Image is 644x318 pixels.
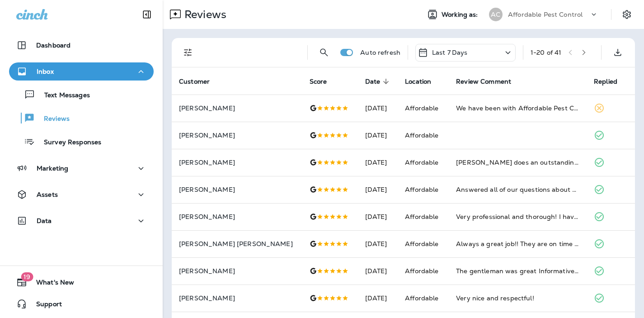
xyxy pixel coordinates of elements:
[405,131,438,139] span: Affordable
[37,165,68,172] p: Marketing
[181,8,226,21] p: Reviews
[358,203,398,230] td: [DATE]
[456,212,579,221] div: Very professional and thorough! I have been a customer since 2020. I would recommend this company...
[456,77,523,85] span: Review Comment
[456,158,579,167] div: Josh does an outstanding job of handling my pest control issues. He is very knowledgeable and tak...
[489,8,503,21] div: AC
[456,294,579,303] div: Very nice and respectful!
[179,78,210,85] span: Customer
[315,43,333,62] button: Search Reviews
[365,77,392,85] span: Date
[9,62,154,81] button: Inbox
[9,159,154,177] button: Marketing
[405,77,443,85] span: Location
[179,132,295,139] p: [PERSON_NAME]
[405,78,431,85] span: Location
[9,273,154,291] button: 19What's New
[35,115,70,123] p: Reviews
[456,239,579,248] div: Always a great job!! They are on time n very professional. Thank you!!
[405,267,438,275] span: Affordable
[37,191,58,198] p: Assets
[358,122,398,149] td: [DATE]
[456,104,579,113] div: We have been with Affordable Pest Control for over a decade. We enrolled in their quarterly servi...
[360,49,400,56] p: Auto refresh
[358,149,398,176] td: [DATE]
[179,186,295,193] p: [PERSON_NAME]
[358,230,398,257] td: [DATE]
[310,78,327,85] span: Score
[9,36,154,54] button: Dashboard
[442,11,480,19] span: Working as:
[37,68,54,75] p: Inbox
[179,104,295,112] p: [PERSON_NAME]
[179,159,295,166] p: [PERSON_NAME]
[9,109,154,128] button: Reviews
[432,49,468,56] p: Last 7 Days
[405,185,438,194] span: Affordable
[365,78,381,85] span: Date
[508,11,583,18] p: Affordable Pest Control
[358,176,398,203] td: [DATE]
[27,300,62,311] span: Support
[179,213,295,220] p: [PERSON_NAME]
[456,185,579,194] div: Answered all of our questions about pests in our area. Called before he came and was very polite ...
[9,185,154,204] button: Assets
[405,213,438,221] span: Affordable
[456,266,579,275] div: The gentleman was great Informative and kind and works hard Thank u
[179,240,295,247] p: [PERSON_NAME] [PERSON_NAME]
[358,257,398,285] td: [DATE]
[9,85,154,104] button: Text Messages
[9,295,154,313] button: Support
[179,267,295,275] p: [PERSON_NAME]
[179,294,295,302] p: [PERSON_NAME]
[9,132,154,151] button: Survey Responses
[405,240,438,248] span: Affordable
[594,77,629,85] span: Replied
[179,77,221,85] span: Customer
[35,91,90,100] p: Text Messages
[594,78,617,85] span: Replied
[37,217,52,224] p: Data
[358,95,398,122] td: [DATE]
[531,49,561,56] div: 1 - 20 of 41
[310,77,339,85] span: Score
[405,158,438,166] span: Affordable
[35,138,101,147] p: Survey Responses
[134,5,160,24] button: Collapse Sidebar
[609,43,627,62] button: Export as CSV
[358,285,398,312] td: [DATE]
[21,272,33,281] span: 19
[405,104,438,112] span: Affordable
[456,78,511,85] span: Review Comment
[179,43,197,62] button: Filters
[9,212,154,230] button: Data
[27,279,74,290] span: What's New
[36,42,71,49] p: Dashboard
[405,294,438,302] span: Affordable
[619,6,635,23] button: Settings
